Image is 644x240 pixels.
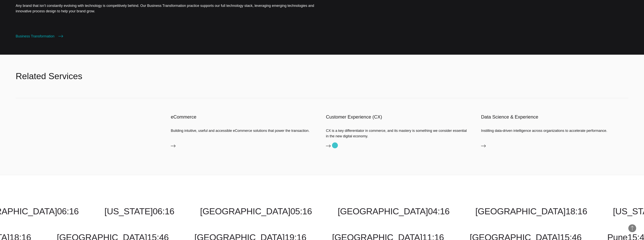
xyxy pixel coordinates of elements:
[57,206,79,216] span: 06:16
[475,206,587,216] a: [GEOGRAPHIC_DATA]18:16
[200,206,312,216] a: [GEOGRAPHIC_DATA]05:16
[628,224,636,232] button: Back to Top
[171,114,318,120] h3: eCommerce
[326,114,473,120] h3: Customer Experience (CX)
[16,34,63,39] a: Business Transformation
[338,206,450,216] a: [GEOGRAPHIC_DATA]04:16
[171,128,318,133] div: Building intuitive, useful and accessible eCommerce solutions that power the transaction.
[290,206,312,216] span: 05:16
[16,70,82,82] h2: Related Services
[16,3,318,14] p: Any brand that isn’t constantly evolving with technology is competitively behind. Our Business Tr...
[481,114,628,120] h3: Data Science & Experience
[428,206,450,216] span: 04:16
[566,206,587,216] span: 18:16
[153,206,174,216] span: 06:16
[326,128,473,139] div: CX is a key differentiator in commerce, and its mastery is something we consider essential in the...
[481,128,628,133] div: Instilling data-driven intelligence across organizations to accelerate performance.
[104,206,174,216] a: [US_STATE]06:16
